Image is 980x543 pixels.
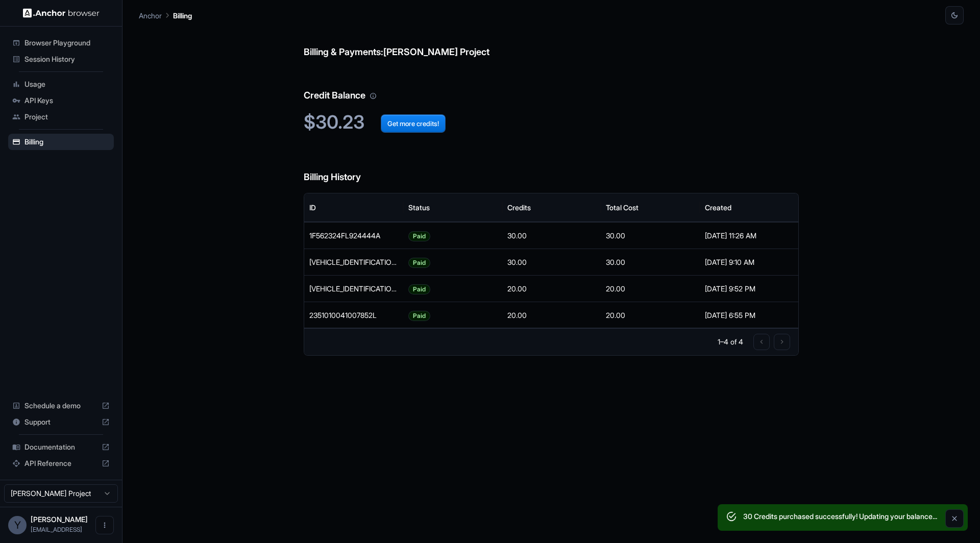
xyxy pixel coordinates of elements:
[8,516,27,534] div: Y
[8,35,114,51] div: Browser Playground
[31,526,82,533] span: yuma@o-mega.ai
[8,398,114,414] div: Schedule a demo
[945,509,964,528] button: Close
[24,38,110,48] span: Browser Playground
[24,137,110,147] span: Billing
[502,302,601,328] div: 20.00
[601,302,700,328] div: 20.00
[409,223,430,249] span: Paid
[304,275,403,302] div: 9HY07704P66746353
[8,414,114,430] div: Support
[8,134,114,150] div: Billing
[8,109,114,125] div: Project
[24,79,110,89] span: Usage
[705,203,731,212] div: Created
[309,203,316,212] div: ID
[24,442,97,452] span: Documentation
[705,302,794,328] div: [DATE] 6:55 PM
[24,417,97,427] span: Support
[31,515,88,524] span: Yuma Heymans
[8,51,114,67] div: Session History
[139,10,192,21] nav: breadcrumb
[370,92,377,100] svg: Your credit balance will be consumed as you use the API. Visit the usage page to view a breakdown...
[139,10,162,21] p: Anchor
[24,112,110,122] span: Project
[304,249,403,275] div: 0MC85019KK6405533
[304,150,799,185] h6: Billing History
[502,222,601,249] div: 30.00
[8,455,114,472] div: API Reference
[304,68,799,103] h6: Credit Balance
[601,249,700,275] div: 30.00
[409,250,430,276] span: Paid
[304,24,799,60] h6: Billing & Payments: [PERSON_NAME] Project
[705,223,794,249] div: [DATE] 11:26 AM
[502,275,601,302] div: 20.00
[705,249,794,275] div: [DATE] 9:10 AM
[23,8,100,18] img: Anchor Logo
[606,203,639,212] div: Total Cost
[743,507,937,528] div: 30 Credits purchased successfully! Updating your balance...
[409,303,430,329] span: Paid
[24,401,97,411] span: Schedule a demo
[24,54,110,64] span: Session History
[24,95,110,106] span: API Keys
[718,337,743,347] p: 1–4 of 4
[304,111,799,133] h2: $30.23
[304,222,403,249] div: 1F562324FL924444A
[173,10,192,21] p: Billing
[8,92,114,109] div: API Keys
[705,276,794,302] div: [DATE] 9:52 PM
[8,76,114,92] div: Usage
[381,114,446,133] button: Get more credits!
[24,458,97,468] span: API Reference
[601,275,700,302] div: 20.00
[502,249,601,275] div: 30.00
[95,516,114,534] button: Open menu
[409,276,430,302] span: Paid
[601,222,700,249] div: 30.00
[408,203,430,212] div: Status
[507,203,531,212] div: Credits
[8,439,114,455] div: Documentation
[304,302,403,328] div: 2351010041007852L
